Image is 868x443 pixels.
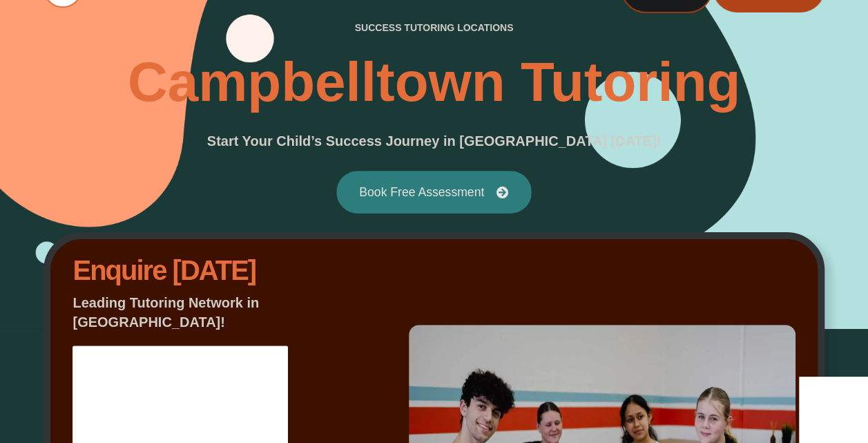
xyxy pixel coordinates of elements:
iframe: Chat Widget [799,377,868,443]
p: Start Your Child’s Success Journey in [GEOGRAPHIC_DATA] [DATE]! [207,131,662,152]
a: Book Free Assessment [336,171,531,214]
p: Leading Tutoring Network in [GEOGRAPHIC_DATA]! [73,293,326,332]
span: Book Free Assessment [359,186,484,198]
h1: Campbelltown Tutoring [128,55,740,110]
h2: Enquire [DATE] [73,262,326,279]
